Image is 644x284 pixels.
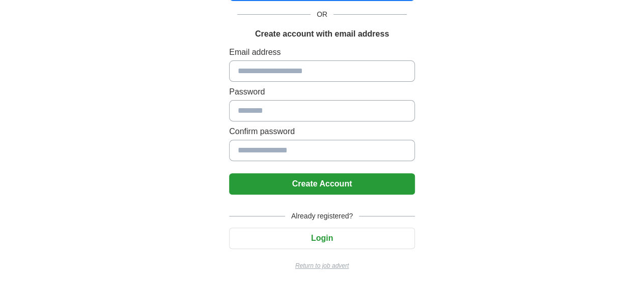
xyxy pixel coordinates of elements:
[229,234,415,242] a: Login
[229,228,415,249] button: Login
[311,9,333,20] span: OR
[229,261,415,270] a: Return to job advert
[229,125,415,138] label: Confirm password
[255,28,389,40] h1: Create account with email address
[229,46,415,58] label: Email address
[229,86,415,98] label: Password
[285,211,359,222] span: Already registered?
[229,173,415,195] button: Create Account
